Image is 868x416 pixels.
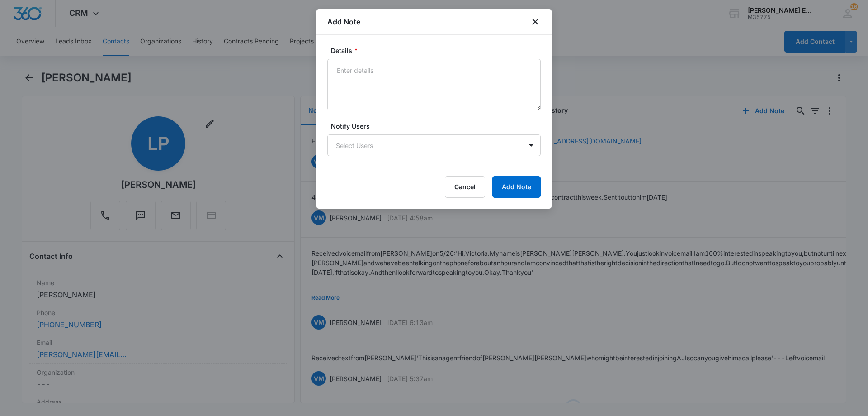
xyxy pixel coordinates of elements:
button: Add Note [492,176,541,198]
h1: Add Note [327,16,360,27]
label: Notify Users [331,121,544,131]
button: Cancel [445,176,485,198]
label: Details [331,46,544,55]
button: close [530,16,541,27]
